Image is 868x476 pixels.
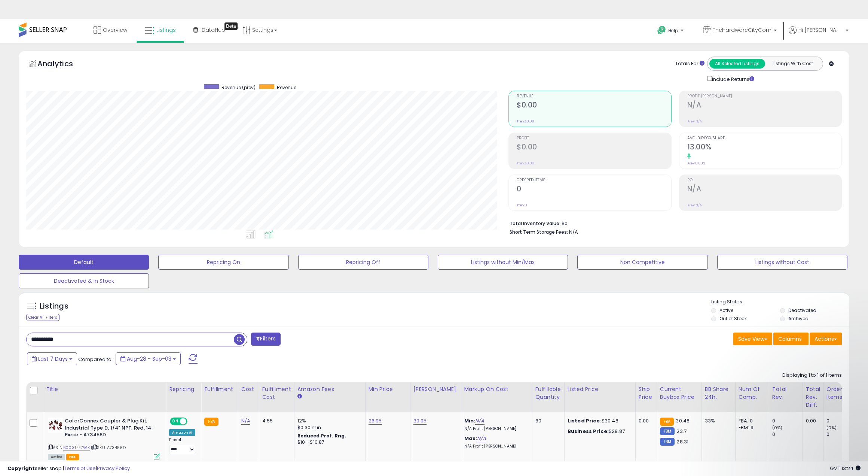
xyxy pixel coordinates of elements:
[739,418,763,424] div: FBA: 0
[517,203,527,207] small: Prev: 0
[477,435,486,442] a: N/A
[19,255,149,270] button: Default
[697,19,782,43] a: TheHardwareCityCom
[37,58,88,71] h5: Analytics
[297,433,346,439] b: Reduced Prof. Rng.
[369,417,382,425] a: 26.95
[262,418,288,424] div: 4.55
[65,418,156,440] b: ColorConnex Coupler & Plug Kit, Industrial Type D, 1/4" NPT, Red, 14-Piece - A73458D
[657,25,666,35] i: Get Help
[517,161,534,166] small: Prev: $0.00
[464,444,526,449] p: N/A Profit [PERSON_NAME]
[413,385,458,393] div: [PERSON_NAME]
[64,465,96,472] a: Terms of Use
[687,101,841,111] h2: N/A
[413,417,427,425] a: 39.95
[826,385,854,401] div: Ordered Items
[139,19,181,41] a: Listings
[298,255,428,270] button: Repricing Off
[517,143,671,153] h2: $0.00
[510,229,568,235] b: Short Term Storage Fees:
[171,418,180,425] span: ON
[517,185,671,195] h2: 0
[78,356,113,363] span: Compared to:
[127,355,171,363] span: Aug-28 - Sep-03
[772,385,800,401] div: Total Rev.
[806,385,820,409] div: Total Rev. Diff.
[48,454,65,460] span: All listings currently available for purchase on Amazon
[297,439,360,446] div: $10 - $10.87
[38,355,68,363] span: Last 7 Days
[705,418,730,424] div: 33%
[687,185,841,195] h2: N/A
[237,19,283,41] a: Settings
[510,220,560,227] b: Total Inventory Value:
[103,26,127,34] span: Overview
[7,465,35,472] strong: Copyright
[464,435,477,442] b: Max:
[40,301,68,312] h5: Listings
[517,136,671,140] span: Profit
[241,385,256,393] div: Cost
[26,314,59,321] div: Clear All Filters
[169,429,195,436] div: Amazon AI
[788,307,816,313] label: Deactivated
[297,385,362,393] div: Amazon Fees
[660,385,699,401] div: Current Buybox Price
[709,59,765,69] button: All Selected Listings
[204,418,218,426] small: FBA
[116,352,181,365] button: Aug-28 - Sep-03
[88,19,133,41] a: Overview
[262,385,291,401] div: Fulfillment Cost
[675,60,705,67] div: Totals For
[782,372,842,379] div: Displaying 1 to 1 of 1 items
[97,465,130,472] a: Privacy Policy
[705,385,732,401] div: BB Share 24h.
[569,228,578,236] span: N/A
[464,417,476,424] b: Min:
[789,26,849,43] a: Hi [PERSON_NAME]
[772,418,803,424] div: 0
[773,333,809,345] button: Columns
[464,426,526,431] p: N/A Profit [PERSON_NAME]
[660,438,675,446] small: FBM
[568,418,630,424] div: $30.48
[66,454,79,460] span: FBA
[826,418,857,424] div: 0
[568,428,609,435] b: Business Price:
[639,385,654,401] div: Ship Price
[7,465,130,472] div: seller snap | |
[668,27,678,34] span: Help
[660,418,674,426] small: FBA
[517,178,671,182] span: Ordered Items
[719,307,733,313] label: Active
[19,273,149,288] button: Deactivated & In Stock
[810,333,842,345] button: Actions
[63,445,90,451] a: B003TFE7WK
[169,385,198,393] div: Repricing
[277,84,296,91] span: Revenue
[568,417,602,424] b: Listed Price:
[568,385,632,393] div: Listed Price
[251,333,280,346] button: Filters
[687,178,841,182] span: ROI
[158,255,288,270] button: Repricing On
[202,26,225,34] span: DataHub
[765,59,820,69] button: Listings With Cost
[806,418,817,424] div: 0.00
[535,418,559,424] div: 60
[719,315,747,322] label: Out of Stock
[798,26,843,34] span: Hi [PERSON_NAME]
[464,385,529,393] div: Markup on Cost
[224,22,238,30] div: Tooltip anchor
[438,255,568,270] button: Listings without Min/Max
[687,94,841,98] span: Profit [PERSON_NAME]
[676,438,688,445] span: 28.31
[687,143,841,153] h2: 13.00%
[778,335,802,343] span: Columns
[651,20,691,43] a: Help
[717,255,847,270] button: Listings without Cost
[517,101,671,111] h2: $0.00
[48,418,160,459] div: ASIN:
[297,418,360,424] div: 12%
